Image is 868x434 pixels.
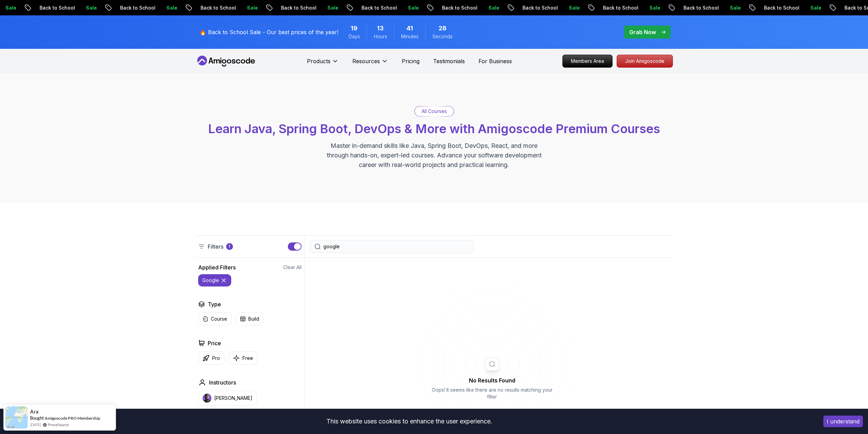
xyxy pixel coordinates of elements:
[629,28,656,36] p: Grab Now
[479,57,512,65] a: For Business
[242,355,253,362] p: Free
[483,4,505,11] p: Sale
[432,33,453,40] span: Seconds
[200,28,338,36] p: 🔥 Back to School Sale - Our best prices of the year!
[195,4,241,11] p: Back to School
[352,57,380,65] p: Resources
[30,422,41,428] span: [DATE]
[374,33,387,40] span: Hours
[563,4,585,11] p: Sale
[208,121,660,136] span: Learn Java, Spring Boot, DevOps & More with Amigoscode Premium Courses
[402,57,420,65] a: Pricing
[198,351,224,365] button: Pro
[115,4,161,11] p: Back to School
[208,300,221,308] h2: Type
[644,4,666,11] p: Sale
[402,4,424,11] p: Sale
[5,406,28,429] img: provesource social proof notification image
[198,263,236,271] h2: Applied Filters
[198,312,232,325] button: Course
[208,339,221,347] h2: Price
[320,141,549,170] p: Master in-demand skills like Java, Spring Boot, DevOps, React, and more through hands-on, expert-...
[80,4,102,11] p: Sale
[805,4,827,11] p: Sale
[209,378,236,387] h2: Instructors
[598,4,644,11] p: Back to School
[208,242,223,251] p: Filters
[198,391,257,406] button: instructor img[PERSON_NAME]
[356,4,402,11] p: Back to School
[562,55,613,68] a: Members Area
[323,243,469,250] input: Search Java, React, Spring boot ...
[349,33,360,40] span: Days
[211,316,227,322] p: Course
[34,4,80,11] p: Back to School
[202,277,219,284] p: google
[617,55,673,68] a: Join Amigoscode
[229,244,230,249] p: 1
[229,351,258,365] button: Free
[236,312,264,325] button: Build
[30,409,39,415] span: Ara
[276,4,322,11] p: Back to School
[214,395,252,402] p: [PERSON_NAME]
[351,24,357,33] span: 19 Days
[352,57,388,71] button: Resources
[401,33,418,40] span: Minutes
[759,4,805,11] p: Back to School
[407,24,413,33] span: 41 Minutes
[161,4,183,11] p: Sale
[437,4,483,11] p: Back to School
[823,416,863,427] button: Accept cookies
[30,415,44,421] span: Bought
[48,422,69,428] a: ProveSource
[678,4,724,11] p: Back to School
[198,274,231,286] button: google
[429,376,555,384] h2: No Results Found
[517,4,563,11] p: Back to School
[429,387,555,400] p: Oops! It seems like there are no results matching your filter
[203,394,211,403] img: instructor img
[45,416,100,421] a: Amigoscode PRO Membership
[212,355,220,362] p: Pro
[307,57,339,71] button: Products
[563,55,612,67] p: Members Area
[5,414,813,429] div: This website uses cookies to enhance the user experience.
[241,4,263,11] p: Sale
[283,264,301,271] button: Clear All
[322,4,344,11] p: Sale
[307,57,330,65] p: Products
[248,316,259,322] p: Build
[724,4,746,11] p: Sale
[433,57,465,65] a: Testimonials
[422,108,447,115] p: All Courses
[377,24,384,33] span: 13 Hours
[439,24,446,33] span: 28 Seconds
